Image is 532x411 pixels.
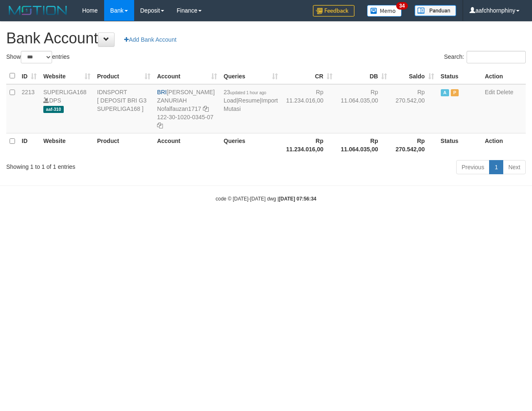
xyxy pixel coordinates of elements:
th: Queries: activate to sort column ascending [220,68,281,84]
th: ID: activate to sort column ascending [18,68,40,84]
a: Import Mutasi [224,97,278,112]
th: Rp 270.542,00 [390,133,437,157]
a: Resume [238,97,260,104]
img: panduan.png [415,5,456,16]
select: Showentries [21,51,52,63]
th: CR: activate to sort column ascending [281,68,336,84]
a: Nofalfauzan1717 [157,105,201,112]
span: updated 1 hour ago [230,90,266,95]
span: aaf-310 [43,106,64,113]
label: Show entries [6,51,70,63]
td: Rp 270.542,00 [390,84,437,133]
th: Saldo: activate to sort column ascending [390,68,437,84]
td: [PERSON_NAME] ZANURIAH 122-30-1020-0345-07 [154,84,220,133]
a: SUPERLIGA168 [43,89,87,95]
th: Product: activate to sort column ascending [94,68,154,84]
th: DB: activate to sort column ascending [336,68,390,84]
span: 34 [396,2,407,10]
a: Delete [497,89,513,95]
th: Website: activate to sort column ascending [40,68,94,84]
th: Rp 11.064.035,00 [336,133,390,157]
a: Copy Nofalfauzan1717 to clipboard [203,105,209,112]
strong: [DATE] 07:56:34 [279,196,316,202]
th: Rp 11.234.016,00 [281,133,336,157]
td: Rp 11.064.035,00 [336,84,390,133]
th: Website [40,133,94,157]
small: code © [DATE]-[DATE] dwg | [216,196,317,202]
div: Showing 1 to 1 of 1 entries [6,159,215,171]
img: Button%20Memo.svg [367,5,402,17]
a: Next [503,160,526,174]
td: Rp 11.234.016,00 [281,84,336,133]
a: Copy 122301020034507 to clipboard [157,122,163,129]
span: | | [224,89,278,112]
th: Account: activate to sort column ascending [154,68,220,84]
a: Edit [485,89,495,95]
a: Add Bank Account [119,33,182,47]
td: 2213 [18,84,40,133]
th: Account [154,133,220,157]
span: Active [441,89,449,96]
th: Action [482,133,526,157]
span: 23 [224,89,266,95]
a: Load [224,97,237,104]
input: Search: [467,51,526,63]
img: Feedback.jpg [313,5,355,17]
img: MOTION_logo.png [6,4,70,17]
span: Paused [451,89,459,96]
td: IDNSPORT [ DEPOSIT BRI G3 SUPERLIGA168 ] [94,84,154,133]
h1: Bank Account [6,30,526,47]
th: Status [437,68,482,84]
td: DPS [40,84,94,133]
a: 1 [489,160,503,174]
label: Search: [444,51,526,63]
span: BRI [157,89,167,95]
a: Previous [456,160,490,174]
th: Status [437,133,482,157]
th: ID [18,133,40,157]
th: Action [482,68,526,84]
th: Product [94,133,154,157]
th: Queries [220,133,281,157]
